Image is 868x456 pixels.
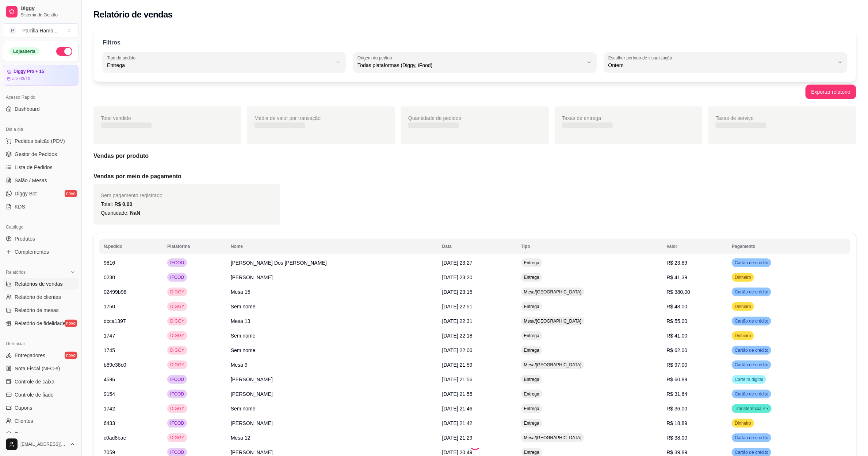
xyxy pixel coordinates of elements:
[15,430,33,438] span: Estoque
[20,12,76,18] span: Sistema de Gestão
[15,151,57,158] span: Gestor de Pedidos
[107,55,138,61] label: Tipo do pedido
[15,417,33,425] span: Clientes
[12,76,30,82] article: até 03/10
[114,201,132,207] span: R$ 0,00
[15,177,47,184] span: Salão / Mesas
[130,210,140,216] span: NaN
[6,269,26,275] span: Relatórios
[20,441,67,447] span: [EMAIL_ADDRESS][DOMAIN_NAME]
[15,404,32,412] span: Cupons
[22,27,57,34] div: Parrilla Hamb ...
[15,190,37,197] span: Diggy Bot
[101,210,140,216] span: Quantidade:
[101,201,132,207] span: Total:
[9,27,16,34] span: P
[93,152,856,160] h5: Vendas por produto
[15,307,59,314] span: Relatório de mesas
[107,62,333,69] span: Entrega
[357,62,583,69] span: Todas plataformas (Diggy, iFood)
[15,203,25,210] span: KDS
[103,38,121,47] p: Filtros
[93,9,173,20] h2: Relatório de vendas
[15,248,49,256] span: Complementos
[3,338,79,350] div: Gerenciar
[56,47,72,56] button: Alterar Status
[15,293,61,301] span: Relatório de clientes
[806,85,856,99] button: Exportar relatório
[93,172,856,181] h5: Vendas por meio de pagamento
[3,221,79,233] div: Catálogo
[15,391,54,398] span: Controle de fiado
[101,192,162,198] span: Sem pagamento registrado
[469,439,481,450] div: Loading
[15,365,60,372] span: Nota Fiscal (NFC-e)
[14,69,44,74] article: Diggy Pro + 15
[608,55,674,61] label: Escolher período de visualização
[9,47,39,55] div: Loja aberta
[15,235,35,242] span: Produtos
[562,115,601,121] span: Taxas de entrega
[15,164,53,171] span: Lista de Pedidos
[20,5,76,12] span: Diggy
[608,62,834,69] span: Ontem
[15,280,63,288] span: Relatórios de vendas
[3,23,79,38] button: Select a team
[15,105,40,113] span: Dashboard
[15,352,45,359] span: Entregadores
[3,91,79,103] div: Acesso Rápido
[408,115,461,121] span: Quantidade de pedidos
[15,320,65,327] span: Relatório de fidelidade
[15,137,65,145] span: Pedidos balcão (PDV)
[3,124,79,135] div: Dia a dia
[101,115,131,121] span: Total vendido
[15,378,54,385] span: Controle de caixa
[357,55,394,61] label: Origem do pedido
[716,115,754,121] span: Taxas de serviço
